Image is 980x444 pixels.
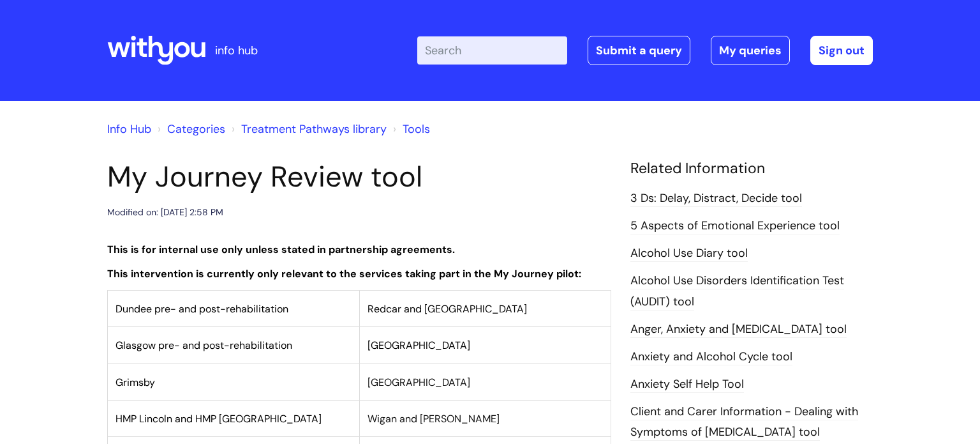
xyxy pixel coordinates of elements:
li: Tools [390,119,430,139]
a: Submit a query [588,36,690,65]
a: Anxiety Self Help Tool [630,376,744,393]
a: Anxiety and Alcohol Cycle tool [630,349,792,365]
a: My queries [711,36,790,65]
a: Tools [403,121,430,137]
li: Treatment Pathways library [228,119,387,139]
a: Sign out [810,36,873,65]
a: Categories [167,121,225,137]
strong: This intervention is currently only relevant to the services taking part in the My Journey pilot: [107,267,581,280]
h4: Related Information [630,160,873,178]
span: [GEOGRAPHIC_DATA] [367,376,470,389]
span: HMP Lincoln and HMP [GEOGRAPHIC_DATA] [115,412,322,425]
a: Alcohol Use Disorders Identification Test (AUDIT) tool [630,273,844,310]
span: Dundee pre- and post-rehabilitation [115,302,288,316]
strong: This is for internal use only unless stated in partnership agreements. [107,243,455,256]
div: Modified on: [DATE] 2:58 PM [107,204,223,220]
a: Alcohol Use Diary tool [630,245,748,262]
span: Grimsby [115,376,155,389]
a: Anger, Anxiety and [MEDICAL_DATA] tool [630,321,847,338]
span: Wigan and [PERSON_NAME] [367,412,500,425]
input: Search [417,36,567,65]
h1: My Journey Review tool [107,160,611,194]
li: Solution home [154,119,225,139]
span: [GEOGRAPHIC_DATA] [367,339,470,352]
span: Glasgow pre- and post-rehabilitation [115,339,292,352]
a: 3 Ds: Delay, Distract, Decide tool [630,190,802,207]
a: Treatment Pathways library [241,121,387,137]
a: 5 Aspects of Emotional Experience tool [630,218,840,234]
span: Redcar and [GEOGRAPHIC_DATA] [367,302,527,316]
a: Info Hub [107,121,151,137]
p: info hub [215,40,258,61]
a: Client and Carer Information - Dealing with Symptoms of [MEDICAL_DATA] tool [630,404,858,441]
div: | - [417,36,873,65]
